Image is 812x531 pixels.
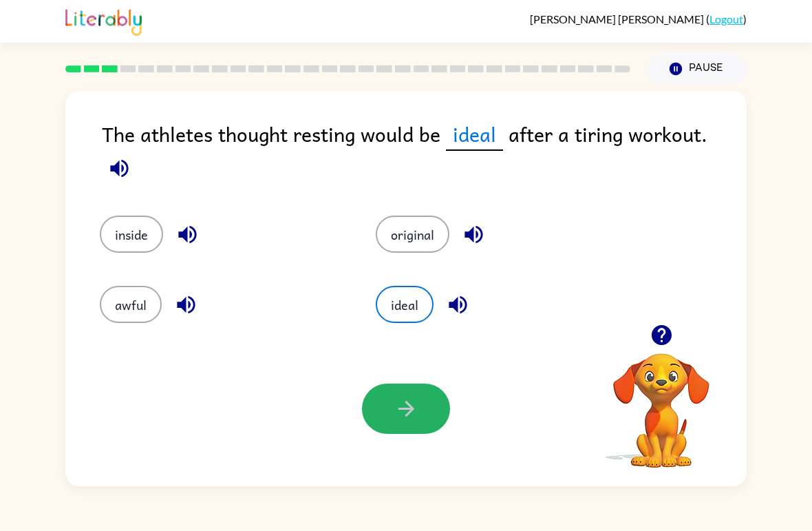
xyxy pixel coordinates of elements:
button: ideal [376,286,434,323]
video: Your browser must support playing .mp4 files to use Literably. Please try using another browser. [592,332,730,470]
button: Pause [647,53,747,85]
button: awful [100,286,162,323]
img: Literably [65,6,142,36]
button: original [376,216,449,253]
button: inside [100,216,163,253]
span: [PERSON_NAME] [PERSON_NAME] [530,12,706,25]
span: ideal [446,118,503,151]
a: Logout [709,12,743,25]
div: ( ) [530,12,747,25]
div: The athletes thought resting would be after a tiring workout. [102,118,747,188]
